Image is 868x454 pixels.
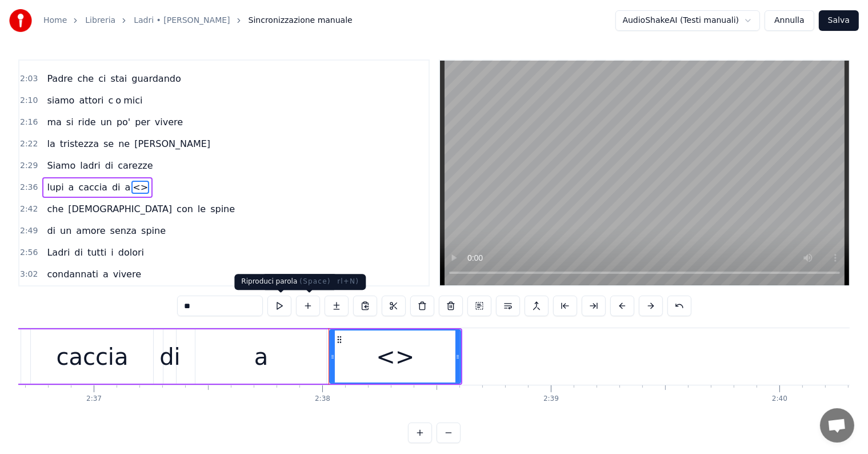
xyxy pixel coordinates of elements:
span: carezze [117,159,154,172]
span: amore [75,224,106,237]
span: con [175,202,194,216]
span: 2:36 [20,182,38,193]
div: 2:37 [86,395,102,404]
span: 2:16 [20,117,38,128]
div: 2:38 [315,395,330,404]
span: spine [140,224,167,237]
div: <> [376,340,414,374]
span: di [73,246,84,259]
span: le [197,202,207,216]
span: spine [209,202,236,216]
span: 3:02 [20,269,38,280]
span: si [65,116,75,129]
span: Ladri [46,246,71,259]
div: Aggiungi parola [262,274,366,290]
span: ci [97,72,107,85]
span: o [114,94,122,107]
span: 2:10 [20,95,38,106]
span: vivere [154,116,184,129]
span: per [134,116,151,129]
span: di [111,181,122,194]
span: un [99,116,113,129]
span: tutti [86,246,107,259]
span: condannati [46,268,99,281]
span: a [102,268,110,281]
span: senza [109,224,138,237]
span: mici [122,94,143,107]
span: vivere [112,268,142,281]
div: Riproduci parola [234,274,337,290]
span: c [107,94,115,107]
span: ma [46,116,62,129]
span: i [110,246,114,259]
span: guardando [130,72,182,85]
span: [DEMOGRAPHIC_DATA] [67,202,173,216]
span: a [124,181,132,194]
a: Libreria [85,15,115,26]
span: Padre [46,72,74,85]
span: 2:49 [20,225,38,237]
span: attori [78,94,105,107]
span: ne [117,137,131,150]
span: se [102,137,115,150]
button: Annulla [765,10,814,31]
button: Salva [819,10,859,31]
span: ( Space ) [299,277,330,285]
div: 2:40 [772,395,787,404]
div: a [254,340,269,374]
span: po' [115,116,131,129]
span: 2:29 [20,160,38,172]
span: <> [131,181,149,194]
span: di [104,159,115,172]
span: la [46,137,56,150]
span: 2:42 [20,204,38,215]
span: ride [77,116,97,129]
span: un [59,224,73,237]
span: che [76,72,95,85]
span: 2:56 [20,247,38,258]
div: Aprire la chat [820,408,854,443]
nav: breadcrumb [43,15,353,26]
span: siamo [46,94,75,107]
span: 2:22 [20,138,38,150]
span: dolori [117,246,145,259]
span: Siamo [46,159,77,172]
span: a [67,181,75,194]
span: ladri [79,159,101,172]
div: di [159,340,181,374]
div: 2:39 [543,395,559,404]
span: di [46,224,57,237]
a: Ladri • [PERSON_NAME] [134,15,230,26]
span: lupi [46,181,65,194]
div: caccia [56,340,128,374]
span: che [46,202,65,216]
span: ( Ctrl+N ) [325,277,359,285]
img: youka [9,9,32,32]
span: tristezza [59,137,100,150]
span: stai [109,72,128,85]
span: caccia [77,181,108,194]
span: Sincronizzazione manuale [249,15,353,26]
a: Home [43,15,67,26]
span: 2:03 [20,73,38,85]
span: [PERSON_NAME] [133,137,211,150]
